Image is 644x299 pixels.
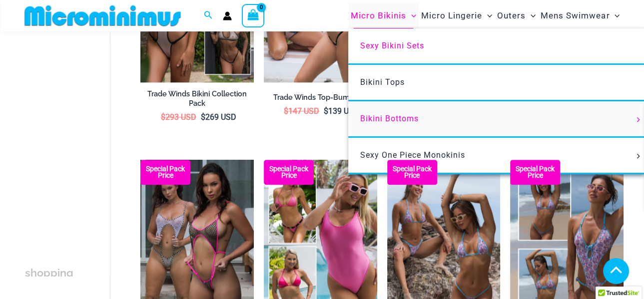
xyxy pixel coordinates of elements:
a: OutersMenu ToggleMenu Toggle [495,3,538,28]
span: Bikini Bottoms [360,114,419,123]
span: $ [201,112,205,122]
a: Account icon link [223,11,232,20]
span: Sexy Bikini Sets [360,41,424,50]
b: Special Pack Price [140,166,190,179]
h2: Trade Winds Top-Bum Pack [264,93,377,102]
span: Menu Toggle [526,3,536,28]
span: Menu Toggle [406,3,416,28]
a: Trade Winds Top-Bum Pack [264,93,377,106]
span: Outers [497,3,526,28]
a: Trade Winds Bikini Collection Pack [140,89,254,112]
b: Special Pack Price [387,166,437,179]
a: Search icon link [204,9,213,22]
span: Menu Toggle [633,117,644,122]
span: Micro Bikinis [351,3,406,28]
img: MM SHOP LOGO FLAT [20,4,185,27]
bdi: 293 USD [161,112,196,122]
bdi: 269 USD [201,112,236,122]
span: Bikini Tops [360,77,405,87]
span: Micro Lingerie [421,3,482,28]
span: $ [284,106,288,116]
bdi: 139 USD [324,106,359,116]
nav: Site Navigation [347,1,624,30]
span: $ [161,112,165,122]
b: Special Pack Price [510,166,560,179]
span: Menu Toggle [633,154,644,159]
span: Mens Swimwear [541,3,610,28]
span: $ [324,106,328,116]
iframe: TrustedSite Certified [25,33,115,233]
span: Sexy One Piece Monokinis [360,150,465,160]
bdi: 147 USD [284,106,319,116]
a: View Shopping Cart, empty [242,4,265,27]
span: shopping [25,267,73,279]
a: Micro BikinisMenu ToggleMenu Toggle [348,3,419,28]
b: Special Pack Price [264,166,314,179]
a: Micro LingerieMenu ToggleMenu Toggle [419,3,495,28]
span: Menu Toggle [482,3,492,28]
a: Mens SwimwearMenu ToggleMenu Toggle [538,3,622,28]
h2: Trade Winds Bikini Collection Pack [140,89,254,108]
span: Menu Toggle [610,3,620,28]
